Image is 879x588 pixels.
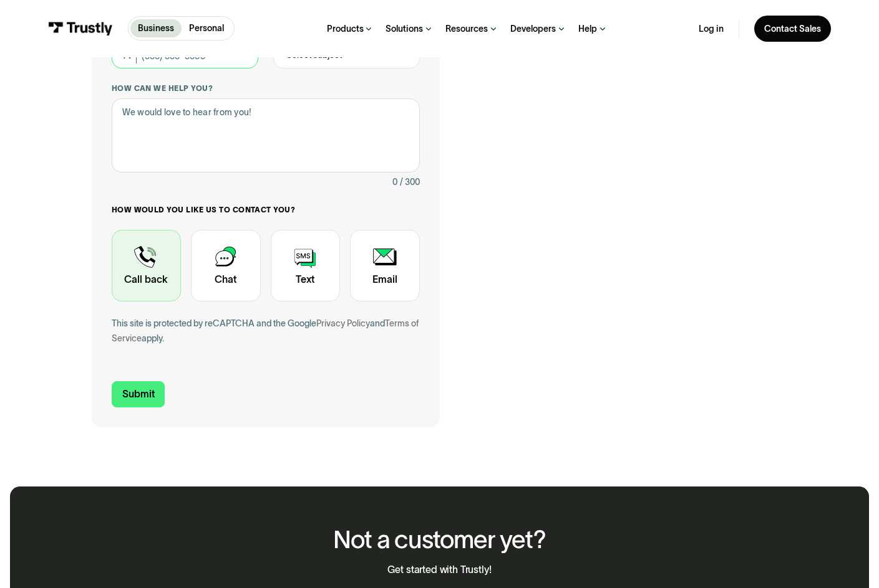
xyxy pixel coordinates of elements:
div: Help [578,23,597,34]
a: Terms of Service [112,318,419,343]
div: Products [327,23,364,34]
div: This site is protected by reCAPTCHA and the Google and apply. [112,316,420,346]
div: Developers [510,23,556,34]
div: / 300 [400,175,420,190]
p: Business [138,22,174,35]
p: Get started with Trustly! [381,564,498,576]
h2: Not a customer yet? [333,526,545,554]
a: Log in [699,23,724,34]
a: Personal [182,19,231,37]
a: Privacy Policy [316,318,370,328]
a: Business [130,19,182,37]
div: Solutions [386,23,423,34]
div: Resources [445,23,488,34]
p: Personal [189,22,224,35]
label: How would you like us to contact you? [112,205,420,215]
label: How can we help you? [112,83,420,93]
input: Submit [112,381,165,407]
a: Contact Sales [754,16,831,42]
div: 0 [392,175,397,190]
img: Trustly Logo [48,22,113,36]
div: Contact Sales [764,23,821,34]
